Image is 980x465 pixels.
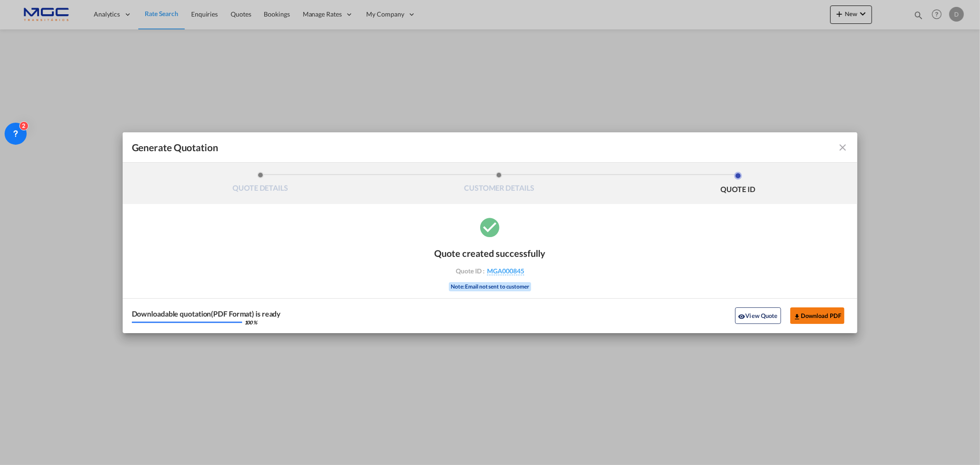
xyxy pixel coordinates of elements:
md-icon: icon-download [793,313,801,320]
button: Download PDF [790,307,845,324]
li: QUOTE ID [618,172,857,197]
div: Downloadable quotation(PDF Format) is ready [132,310,281,318]
md-icon: icon-eye [738,313,746,320]
md-dialog: Generate QuotationQUOTE ... [123,132,858,333]
md-icon: icon-close fg-AAA8AD cursor m-0 [837,142,848,153]
div: Quote ID : [437,267,544,275]
span: Generate Quotation [132,142,218,153]
li: QUOTE DETAILS [141,172,380,197]
button: icon-eyeView Quote [735,307,781,324]
md-icon: icon-checkbox-marked-circle [479,215,502,238]
div: Quote created successfully [435,248,546,259]
li: CUSTOMER DETAILS [380,172,618,197]
span: MGA000845 [487,267,524,275]
div: Note: Email not sent to customer [449,282,531,291]
div: 100 % [244,320,258,325]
